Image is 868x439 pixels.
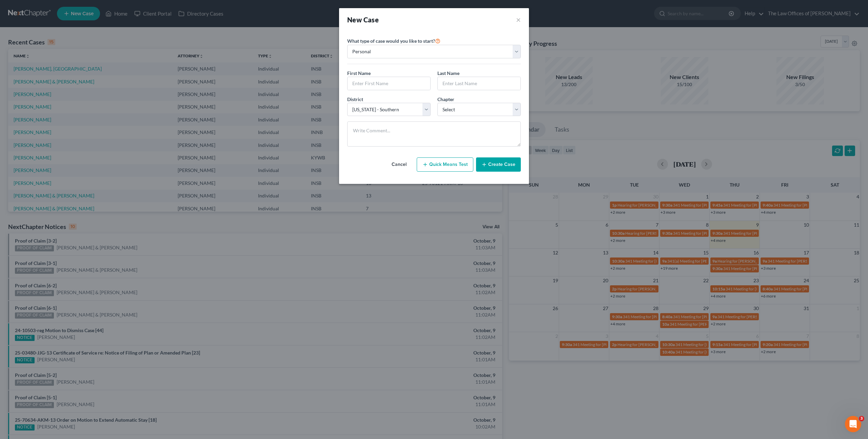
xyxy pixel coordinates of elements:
[516,15,521,24] button: ×
[347,16,379,24] strong: New Case
[417,157,473,172] button: Quick Means Test
[347,37,440,45] label: What type of case would you like to start?
[845,416,861,432] iframe: Intercom live chat
[437,70,459,76] span: Last Name
[476,157,521,172] button: Create Case
[347,70,371,76] span: First Name
[437,96,454,102] span: Chapter
[348,77,430,90] input: Enter First Name
[438,77,520,90] input: Enter Last Name
[384,158,414,171] button: Cancel
[859,416,864,421] span: 3
[347,96,363,102] span: District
